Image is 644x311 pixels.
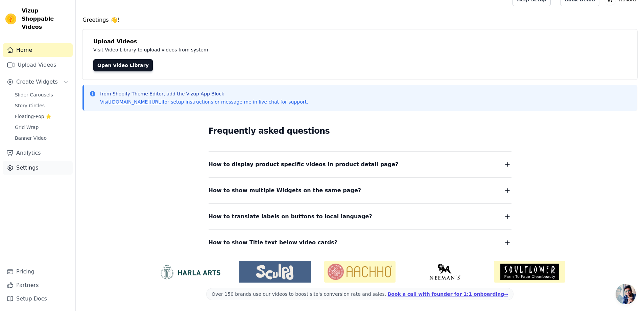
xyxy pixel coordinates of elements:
button: How to show Title text below video cards? [209,238,511,247]
a: Banner Video [11,133,73,143]
a: Slider Carousels [11,90,73,99]
p: Visit Video Library to upload videos from system [93,46,396,54]
p: Visit for setup instructions or message me in live chat for support. [100,98,308,105]
a: Setup Docs [3,292,73,306]
h4: Upload Videos [93,38,626,46]
span: Story Circles [15,102,45,109]
a: Grid Wrap [11,123,73,132]
h2: Frequently asked questions [209,124,511,138]
img: Vizup [5,14,16,24]
span: Vizup Shoppable Videos [22,7,70,31]
span: Banner Video [15,135,47,141]
a: Settings [3,161,73,175]
a: Open Video Library [93,59,153,71]
img: Neeman's [409,264,480,280]
a: Upload Videos [3,58,73,72]
span: How to display product specific videos in product detail page? [209,160,399,169]
img: Sculpd US [239,264,311,280]
a: Pricing [3,265,73,279]
img: HarlaArts [154,264,226,280]
button: Create Widgets [3,75,73,89]
a: Book a call with founder for 1:1 onboarding [388,291,508,297]
h4: Greetings 👋! [82,16,637,24]
a: Floating-Pop ⭐ [11,112,73,121]
span: Slider Carousels [15,91,53,98]
img: Aachho [324,261,396,283]
a: Analytics [3,146,73,160]
a: Story Circles [11,101,73,110]
span: Grid Wrap [15,124,39,131]
a: [DOMAIN_NAME][URL] [110,99,163,105]
span: Floating-Pop ⭐ [15,113,51,120]
span: Create Widgets [16,78,58,86]
div: Open chat [616,284,636,304]
button: How to display product specific videos in product detail page? [209,160,511,169]
a: Home [3,43,73,57]
span: How to show Title text below video cards? [209,238,338,247]
button: How to show multiple Widgets on the same page? [209,186,511,195]
img: Soulflower [494,261,565,283]
span: How to translate labels on buttons to local language? [209,212,372,221]
span: How to show multiple Widgets on the same page? [209,186,361,195]
a: Partners [3,279,73,292]
button: How to translate labels on buttons to local language? [209,212,511,221]
p: from Shopify Theme Editor, add the Vizup App Block [100,90,308,97]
